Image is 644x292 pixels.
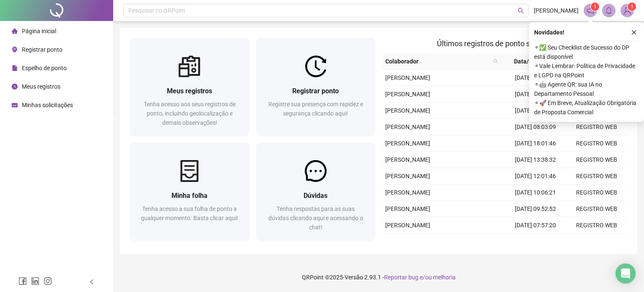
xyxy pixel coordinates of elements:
span: [PERSON_NAME] [385,205,430,212]
span: Novidades ! [534,28,564,37]
td: [DATE] 18:01:46 [505,135,566,152]
td: [DATE] 18:02:05 [505,234,566,250]
span: 1 [594,4,597,10]
span: search [518,8,524,14]
sup: 1 [591,3,599,11]
span: [PERSON_NAME] [385,91,430,97]
span: [PERSON_NAME] [385,74,430,81]
span: [PERSON_NAME] [385,140,430,147]
span: ⚬ ✅ Seu Checklist de Sucesso do DP está disponível [534,43,639,61]
td: [DATE] 09:52:52 [505,201,566,217]
span: Últimos registros de ponto sincronizados [437,39,572,48]
td: REGISTRO WEB [566,135,627,152]
span: Tenha acesso a sua folha de ponto a qualquer momento. Basta clicar aqui! [141,205,238,221]
sup: Atualize o seu contato no menu Meus Dados [628,3,636,11]
span: left [89,279,95,285]
td: [DATE] 08:03:09 [505,119,566,135]
span: close [631,29,637,35]
td: [DATE] 18:01:09 [505,70,566,86]
span: Tenha respostas para as suas dúvidas clicando aqui e acessando o chat! [268,205,363,231]
span: Meus registros [167,87,212,95]
span: Data/Hora [505,57,551,66]
span: ⚬ 🚀 Em Breve, Atualização Obrigatória de Proposta Comercial [534,98,639,117]
span: [PERSON_NAME] [385,124,430,130]
td: REGISTRO WEB [566,119,627,135]
td: REGISTRO WEB [566,217,627,234]
td: REGISTRO WEB [566,234,627,250]
span: Espelho de ponto [22,65,67,71]
span: [PERSON_NAME] [385,107,430,114]
span: [PERSON_NAME] [385,189,430,196]
span: Registre sua presença com rapidez e segurança clicando aqui! [268,101,363,117]
span: linkedin [31,277,39,285]
span: Minha folha [171,192,208,200]
span: bell [605,7,613,14]
td: REGISTRO WEB [566,201,627,217]
span: [PERSON_NAME] [385,222,430,229]
span: Meus registros [22,83,60,90]
span: clock-circle [12,84,18,89]
span: Versão [345,274,363,281]
a: DúvidasTenha respostas para as suas dúvidas clicando aqui e acessando o chat! [256,142,376,240]
span: instagram [44,277,52,285]
span: [PERSON_NAME] [385,156,430,163]
span: Tenha acesso aos seus registros de ponto, incluindo geolocalização e demais observações! [144,101,236,126]
span: Colaborador [385,57,490,66]
span: environment [12,47,18,53]
span: [PERSON_NAME] [385,173,430,179]
span: Dúvidas [304,192,327,200]
img: 89348 [621,4,634,17]
span: 1 [631,4,634,10]
td: [DATE] 13:38:32 [505,152,566,168]
span: ⚬ 🤖 Agente QR: sua IA no Departamento Pessoal [534,80,639,98]
td: [DATE] 12:03:26 [505,103,566,119]
td: [DATE] 07:57:20 [505,217,566,234]
span: search [493,59,498,64]
span: Reportar bug e/ou melhoria [384,274,456,281]
td: REGISTRO WEB [566,152,627,168]
span: ⚬ Vale Lembrar: Política de Privacidade e LGPD na QRPoint [534,61,639,80]
span: search [491,55,500,68]
span: Página inicial [22,28,56,34]
td: [DATE] 12:01:46 [505,168,566,184]
a: Minha folhaTenha acesso a sua folha de ponto a qualquer momento. Basta clicar aqui! [130,142,249,240]
span: file [12,65,18,71]
span: [PERSON_NAME] [534,6,579,15]
span: Minhas solicitações [22,102,73,108]
a: Registrar pontoRegistre sua presença com rapidez e segurança clicando aqui! [256,38,376,136]
div: Open Intercom Messenger [615,263,636,284]
a: Meus registrosTenha acesso aos seus registros de ponto, incluindo geolocalização e demais observa... [130,38,249,136]
span: Registrar ponto [292,87,339,95]
span: Registrar ponto [22,46,62,53]
td: [DATE] 13:30:29 [505,86,566,103]
span: home [12,28,18,34]
footer: QRPoint © 2025 - 2.93.1 - [113,263,644,292]
th: Data/Hora [501,53,561,70]
span: notification [587,7,594,14]
td: REGISTRO WEB [566,168,627,184]
span: facebook [18,277,27,285]
span: schedule [12,102,18,108]
td: REGISTRO WEB [566,184,627,201]
td: [DATE] 10:06:21 [505,184,566,201]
